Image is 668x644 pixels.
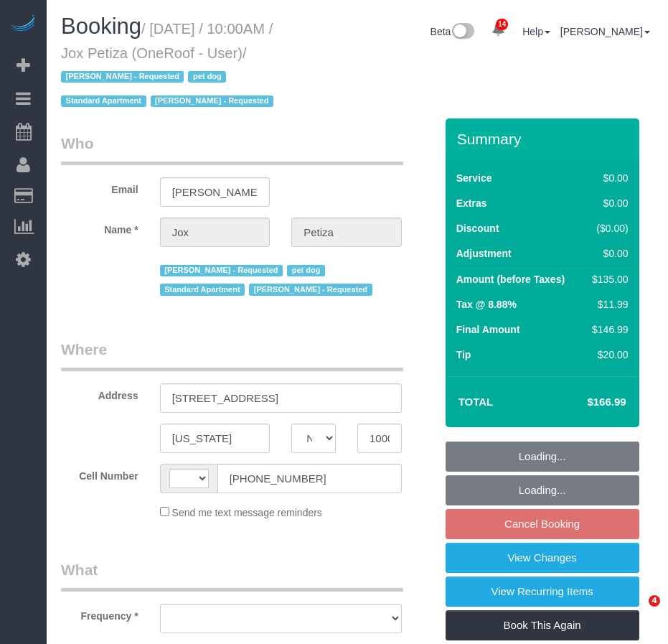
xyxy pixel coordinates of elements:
[456,171,492,185] label: Service
[50,218,149,237] label: Name *
[172,507,322,518] span: Send me text message reminders
[50,464,149,483] label: Cell Number
[586,171,628,185] div: $0.00
[456,297,517,312] label: Tax @ 8.88%
[287,265,325,276] span: pet dog
[9,14,37,34] img: Automaid Logo
[431,26,475,37] a: Beta
[188,71,226,83] span: pet dog
[560,26,650,37] a: [PERSON_NAME]
[458,396,494,408] strong: Total
[160,265,283,276] span: [PERSON_NAME] - Requested
[446,610,639,640] a: Book This Again
[50,383,149,403] label: Address
[456,246,512,261] label: Adjustment
[586,347,628,362] div: $20.00
[522,26,550,37] a: Help
[586,246,628,261] div: $0.00
[586,322,628,337] div: $146.99
[457,131,632,147] h3: Summary
[61,95,146,107] span: Standard Apartment
[61,339,403,371] legend: Where
[61,133,403,165] legend: Who
[484,14,512,46] a: 14
[160,424,271,453] input: City
[61,71,184,83] span: [PERSON_NAME] - Requested
[446,543,639,573] a: View Changes
[451,23,474,42] img: New interface
[50,604,149,623] label: Frequency *
[217,464,402,493] input: Cell Number
[160,218,271,247] input: First Name
[50,177,149,197] label: Email
[456,272,565,286] label: Amount (before Taxes)
[249,284,372,295] span: [PERSON_NAME] - Requested
[456,196,487,210] label: Extras
[151,95,273,107] span: [PERSON_NAME] - Requested
[61,559,403,592] legend: What
[357,424,402,453] input: Zip Code
[544,396,626,409] h4: $166.99
[586,272,628,286] div: $135.00
[61,14,141,39] span: Booking
[586,196,628,210] div: $0.00
[649,595,660,607] span: 4
[160,177,271,207] input: Email
[61,45,278,110] span: /
[586,297,628,312] div: $11.99
[456,221,499,235] label: Discount
[446,577,639,607] a: View Recurring Items
[291,218,402,247] input: Last Name
[496,19,508,30] span: 14
[619,595,654,630] iframe: Intercom live chat
[61,21,278,110] small: / [DATE] / 10:00AM / Jox Petiza (OneRoof - User)
[586,221,628,235] div: ($0.00)
[456,322,520,337] label: Final Amount
[456,347,471,362] label: Tip
[160,284,245,295] span: Standard Apartment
